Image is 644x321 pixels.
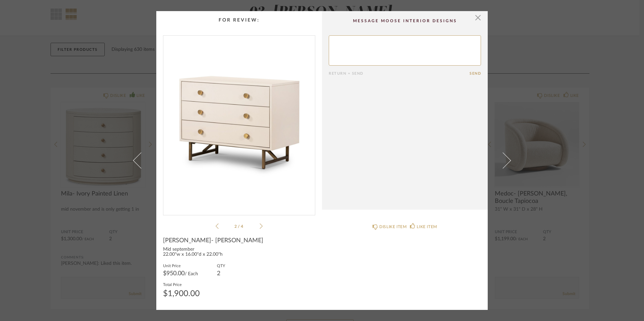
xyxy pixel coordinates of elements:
[163,36,315,210] div: 1
[217,263,225,268] label: QTY
[329,71,470,76] div: Return = Send
[163,36,315,210] img: 7f422e3e-1ec3-40f7-a59f-ee8774656d14_1000x1000.jpg
[163,263,198,268] label: Unit Price
[163,282,200,287] label: Total Price
[163,247,315,258] div: Mid september 22.00"w x 16.00"d x 22.00"h
[185,272,198,276] span: / Each
[234,224,238,228] span: 2
[163,237,263,244] span: [PERSON_NAME]- [PERSON_NAME]
[163,271,185,277] span: $950.00
[238,224,241,228] span: /
[417,223,437,230] div: LIKE ITEM
[217,271,225,276] div: 2
[163,290,200,298] div: $1,900.00
[471,11,485,25] button: Close
[379,223,407,230] div: DISLIKE ITEM
[241,224,244,228] span: 4
[470,71,481,76] button: Send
